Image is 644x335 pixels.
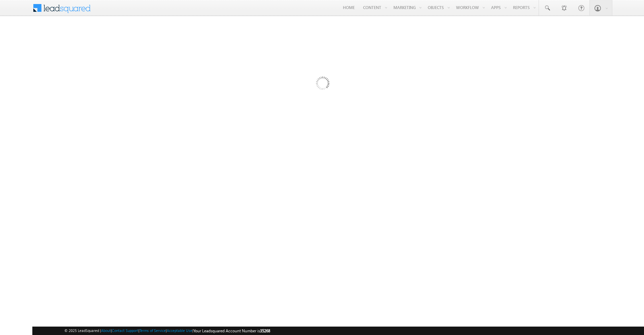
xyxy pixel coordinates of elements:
span: © 2025 LeadSquared | | | | | [64,328,270,334]
a: Acceptable Use [167,328,192,333]
a: Contact Support [112,328,138,333]
span: Your Leadsquared Account Number is [193,328,270,333]
img: Loading... [287,49,357,119]
a: Terms of Service [139,328,166,333]
span: 35268 [260,328,270,333]
a: About [101,328,111,333]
